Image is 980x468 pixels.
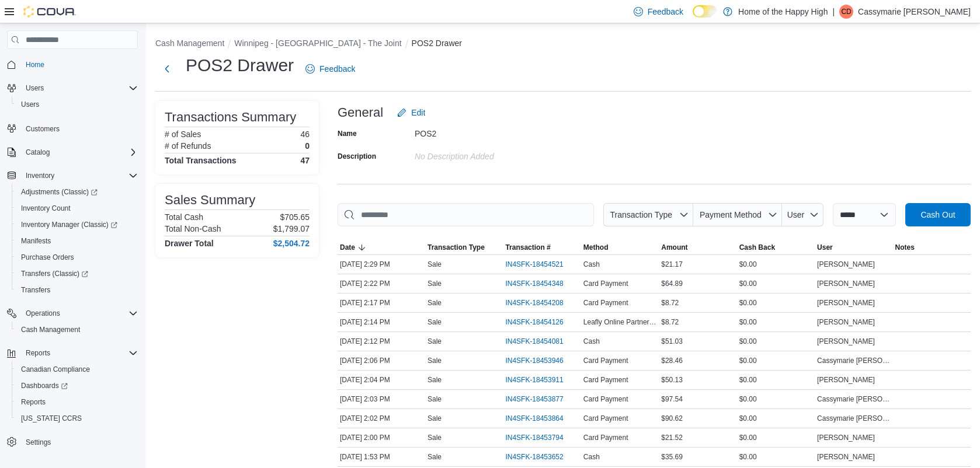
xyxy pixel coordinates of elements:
[280,212,310,222] p: $705.65
[155,39,224,48] button: Cash Management
[165,239,214,248] h4: Drawer Total
[16,185,102,199] a: Adjustments (Classic)
[23,6,76,18] img: Cova
[2,144,143,160] button: Catalog
[661,243,687,252] span: Amount
[165,141,211,151] h6: # of Refunds
[661,279,683,288] span: $64.89
[21,346,55,360] button: Reports
[16,411,138,425] span: Washington CCRS
[16,97,138,111] span: Users
[817,260,875,269] span: [PERSON_NAME]
[21,285,50,295] span: Transfers
[505,298,563,308] span: IN4SFK-18454208
[21,81,48,95] button: Users
[787,210,805,219] span: User
[165,130,201,139] h6: # of Sales
[21,122,64,136] a: Customers
[16,97,44,111] a: Users
[505,392,575,406] button: IN4SFK-18453877
[895,243,915,252] span: Notes
[21,204,71,213] span: Inventory Count
[661,375,683,385] span: $50.13
[16,395,138,409] span: Reports
[817,375,875,385] span: [PERSON_NAME]
[16,379,138,393] span: Dashboards
[661,394,683,404] span: $97.54
[415,124,571,138] div: POS2
[21,81,138,95] span: Users
[583,298,628,308] span: Card Payment
[817,279,875,288] span: [PERSON_NAME]
[16,323,138,337] span: Cash Management
[2,80,143,96] button: Users
[412,39,462,48] button: POS2 Drawer
[583,375,628,385] span: Card Payment
[428,433,442,442] p: Sale
[815,240,892,254] button: User
[165,193,255,207] h3: Sales Summary
[610,210,672,219] span: Transaction Type
[16,395,50,409] a: Reports
[26,309,60,318] span: Operations
[661,452,683,462] span: $35.69
[661,260,683,269] span: $21.17
[21,169,138,183] span: Inventory
[737,373,815,387] div: $0.00
[583,279,628,288] span: Card Payment
[581,240,659,254] button: Method
[858,5,971,19] p: Cassymarie [PERSON_NAME]
[16,185,138,199] span: Adjustments (Classic)
[21,365,90,374] span: Canadian Compliance
[165,156,237,165] h4: Total Transactions
[583,337,600,346] span: Cash
[338,257,425,271] div: [DATE] 2:29 PM
[505,433,563,442] span: IN4SFK-18453794
[338,152,376,161] label: Description
[12,361,143,378] button: Canadian Compliance
[16,411,86,425] a: [US_STATE] CCRS
[12,96,143,113] button: Users
[16,362,138,376] span: Canadian Compliance
[505,414,563,423] span: IN4SFK-18453864
[603,203,693,226] button: Transaction Type
[2,434,143,450] button: Settings
[505,411,575,425] button: IN4SFK-18453864
[905,203,971,226] button: Cash Out
[693,18,693,18] span: Dark Mode
[583,317,656,327] span: Leafly Online Partner Payment
[338,392,425,406] div: [DATE] 2:03 PM
[2,120,143,137] button: Customers
[428,243,485,252] span: Transaction Type
[12,216,143,233] a: Inventory Manager (Classic)
[583,414,628,423] span: Card Payment
[21,57,138,72] span: Home
[661,317,679,327] span: $8.72
[661,337,683,346] span: $51.03
[817,414,890,423] span: Cassymarie [PERSON_NAME]
[505,315,575,329] button: IN4SFK-18454126
[738,5,828,19] p: Home of the Happy High
[2,345,143,361] button: Reports
[659,240,736,254] button: Amount
[338,450,425,464] div: [DATE] 1:53 PM
[155,37,971,51] nav: An example of EuiBreadcrumbs
[920,209,955,221] span: Cash Out
[16,283,55,297] a: Transfers
[21,145,138,159] span: Catalog
[661,356,683,365] span: $28.46
[428,279,442,288] p: Sale
[16,218,122,232] a: Inventory Manager (Classic)
[817,243,833,252] span: User
[16,362,95,376] a: Canadian Compliance
[16,218,138,232] span: Inventory Manager (Classic)
[21,435,55,449] a: Settings
[338,431,425,445] div: [DATE] 2:00 PM
[661,414,683,423] span: $90.62
[505,354,575,368] button: IN4SFK-18453946
[338,277,425,291] div: [DATE] 2:22 PM
[21,414,82,423] span: [US_STATE] CCRS
[428,337,442,346] p: Sale
[737,277,815,291] div: $0.00
[737,315,815,329] div: $0.00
